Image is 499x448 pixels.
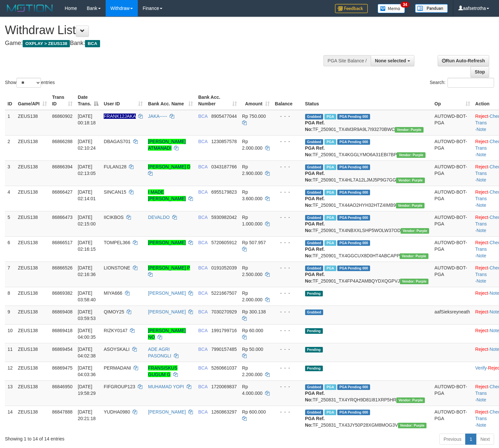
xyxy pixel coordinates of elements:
[15,380,50,406] td: ZEUS138
[50,91,75,110] th: Trans ID: activate to sort column ascending
[148,309,186,314] a: [PERSON_NAME]
[148,384,184,389] a: MUHAMAD YOPI
[337,410,370,415] span: PGA Pending
[242,240,266,245] span: Rp 507.957
[52,309,73,314] span: 86869408
[198,189,207,195] span: BCA
[104,265,130,270] span: LIONSTONE
[15,236,50,262] td: ZEUS138
[476,278,486,284] a: Note
[305,246,325,258] b: PGA Ref. No:
[396,178,425,183] span: Vendor URL: https://trx4.1velocity.biz
[324,266,336,271] span: Marked by aafpengsreynich
[5,406,15,431] td: 14
[211,290,237,296] span: Copy 5221667507 to clipboard
[305,190,323,195] span: Grabbed
[398,423,426,428] span: Vendor URL: https://trx4.1velocity.biz
[242,328,263,333] span: Rp 60.000
[275,239,300,246] div: - - -
[302,211,432,236] td: TF_250901_TX4NBXXLSHP5WOLW37OD
[475,365,487,371] a: Verify
[305,171,325,182] b: PGA Ref. No:
[475,328,489,333] a: Reject
[15,324,50,343] td: ZEUS138
[432,236,472,262] td: AUTOWD-BOT-PGA
[378,4,405,13] img: Button%20Memo.svg
[148,290,186,296] a: [PERSON_NAME]
[198,114,207,119] span: BCA
[324,384,336,390] span: Marked by aafnoeunsreypich
[275,290,300,296] div: - - -
[5,433,203,442] div: Showing 1 to 14 of 14 entries
[5,24,326,37] h1: Withdraw List
[78,189,96,201] span: [DATE] 02:14:01
[323,55,371,66] div: PGA Site Balance /
[476,203,486,208] a: Note
[5,362,15,380] td: 12
[400,279,428,284] span: Vendor URL: https://trx4.1velocity.biz
[305,164,323,170] span: Grabbed
[475,240,489,245] a: Reject
[302,262,432,287] td: TF_250901_TX4FP4AZAMBQYDXQGPVJ
[401,228,429,234] span: Vendor URL: https://trx4.1velocity.biz
[305,114,323,119] span: Grabbed
[211,365,237,371] span: Copy 5260661037 to clipboard
[211,189,237,195] span: Copy 6955179823 to clipboard
[324,164,336,170] span: Marked by aafpengsreynich
[432,91,472,110] th: Op: activate to sort column ascending
[104,164,126,169] span: FULAN128
[15,135,50,160] td: ZEUS138
[15,362,50,380] td: ZEUS138
[198,240,207,245] span: BCA
[475,347,489,352] a: Reject
[305,309,323,315] span: Grabbed
[242,365,262,377] span: Rp 2.200.000
[432,406,472,431] td: AUTOWD-BOT-PGA
[305,145,325,157] b: PGA Ref. No:
[476,152,486,157] a: Note
[148,215,170,220] a: DEVALDO
[78,265,96,277] span: [DATE] 02:16:36
[198,384,207,389] span: BCA
[324,139,336,145] span: Marked by aafpengsreynich
[324,114,336,119] span: Marked by aafpengsreynich
[75,91,101,110] th: Date Trans.: activate to sort column descending
[305,328,323,334] span: Pending
[432,186,472,211] td: AUTOWD-BOT-PGA
[475,215,489,220] a: Reject
[242,139,262,151] span: Rp 2.000.000
[275,409,300,415] div: - - -
[305,347,323,352] span: Pending
[104,240,130,245] span: TOMPEL366
[15,343,50,362] td: ZEUS138
[101,91,145,110] th: User ID: activate to sort column ascending
[275,327,300,334] div: - - -
[432,160,472,186] td: AUTOWD-BOT-PGA
[5,211,15,236] td: 5
[305,139,323,145] span: Grabbed
[432,262,472,287] td: AUTOWD-BOT-PGA
[465,434,476,445] a: 1
[16,78,41,88] select: Showentries
[78,215,96,226] span: [DATE] 02:15:00
[5,110,15,136] td: 1
[302,135,432,160] td: TF_250901_TX4KGGLYMO6A31EBI7BP
[148,240,186,245] a: [PERSON_NAME]
[52,189,73,195] span: 86866427
[78,240,96,252] span: [DATE] 02:16:15
[211,114,237,119] span: Copy 8905477044 to clipboard
[242,347,263,352] span: Rp 50.000
[396,397,425,403] span: Vendor URL: https://trx4.1velocity.biz
[337,164,370,170] span: PGA Pending
[5,380,15,406] td: 13
[302,91,432,110] th: Status
[5,186,15,211] td: 4
[475,384,489,389] a: Reject
[15,91,50,110] th: Game/API: activate to sort column ascending
[275,163,300,170] div: - - -
[5,40,326,47] h4: Game: Bank:
[337,384,370,390] span: PGA Pending
[302,236,432,262] td: TF_250901_TX4GGCUX8D0HT4ABCAPP
[401,2,409,8] span: 34
[148,328,186,340] a: [PERSON_NAME] NO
